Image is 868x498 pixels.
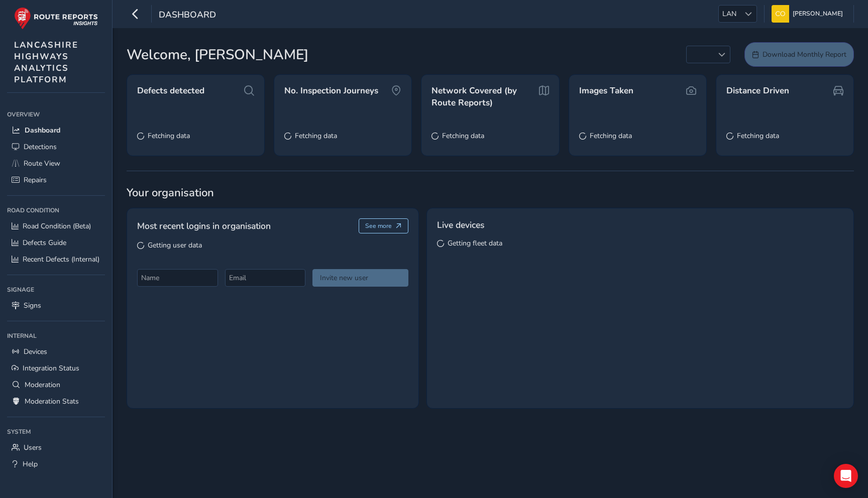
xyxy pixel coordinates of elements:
span: Fetching data [442,131,484,141]
a: Detections [7,139,105,155]
span: Devices [24,347,47,356]
span: Moderation Stats [25,397,79,406]
span: Route View [24,159,60,168]
span: Images Taken [579,85,633,97]
span: Defects detected [137,85,204,97]
span: Defects Guide [23,238,66,247]
a: Moderation Stats [7,393,105,410]
a: Devices [7,343,105,360]
span: Help [23,459,38,469]
input: Name [137,269,218,287]
span: LANCASHIRE HIGHWAYS ANALYTICS PLATFORM [14,39,78,85]
span: Detections [24,142,57,152]
span: Moderation [25,380,60,390]
span: LAN [719,6,740,22]
span: Live devices [437,218,484,231]
input: Email [225,269,306,287]
div: Overview [7,107,105,122]
span: Welcome, [PERSON_NAME] [127,44,308,65]
span: See more [365,222,392,230]
span: Dashboard [25,126,60,135]
div: Open Intercom Messenger [834,464,858,488]
span: Recent Defects (Internal) [23,255,99,264]
span: Fetching data [295,131,337,141]
span: Most recent logins in organisation [137,219,271,232]
span: Dashboard [159,9,216,23]
div: Internal [7,328,105,343]
img: diamond-layout [772,5,789,23]
div: Signage [7,282,105,297]
img: rr logo [14,7,98,30]
span: Integration Status [23,363,79,373]
a: Signs [7,297,105,314]
a: Defects Guide [7,234,105,251]
span: Fetching data [737,131,779,141]
span: Fetching data [590,131,632,141]
span: Network Covered (by Route Reports) [431,85,537,108]
a: Moderation [7,377,105,393]
a: Recent Defects (Internal) [7,251,105,268]
span: Users [24,443,42,452]
button: See more [359,218,408,233]
span: Getting user data [148,240,202,250]
span: Fetching data [148,131,190,141]
span: Distance Driven [726,85,789,97]
a: Integration Status [7,360,105,377]
span: Getting fleet data [448,238,502,248]
a: Route View [7,155,105,172]
span: Your organisation [127,185,854,200]
span: Signs [24,301,41,310]
a: Repairs [7,172,105,188]
span: Repairs [24,175,47,185]
span: Road Condition (Beta) [23,221,91,231]
button: [PERSON_NAME] [772,5,846,23]
a: Dashboard [7,122,105,139]
a: Users [7,439,105,456]
div: Road Condition [7,203,105,218]
div: System [7,424,105,439]
a: Help [7,456,105,472]
span: [PERSON_NAME] [793,5,843,23]
span: No. Inspection Journeys [284,85,378,97]
a: Road Condition (Beta) [7,218,105,234]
